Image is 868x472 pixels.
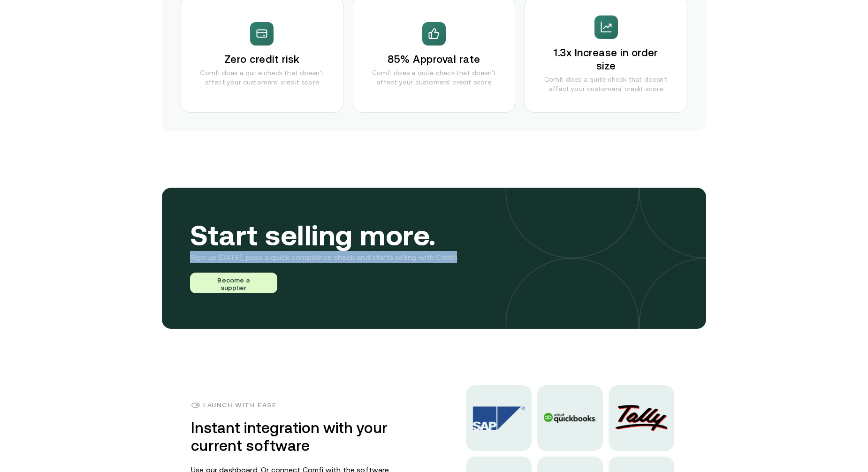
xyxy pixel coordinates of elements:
[224,53,300,66] h3: Zero credit risk
[255,27,268,40] img: spark
[203,401,277,409] h4: Launch with ease
[472,406,525,430] img: Sap logo
[200,68,324,87] p: Comfi does a quite check that doesn't affect your customers' credit score
[372,68,496,87] p: Comfi does a quite check that doesn't affect your customers' credit score
[191,419,397,455] h3: Instant integration with your current software
[427,27,441,40] img: spark
[191,400,200,410] img: payments
[615,405,668,431] img: Tally logo
[190,273,277,293] button: Become a supplier
[190,223,459,247] h3: Start selling more.
[544,46,668,73] h3: 1.3x Increase in order size
[600,20,613,34] img: spark
[190,251,459,263] p: Sign up [DATE], pass a quick compliance check and starts selling with Comfi.
[388,53,480,66] h3: 85% Approval rate
[544,75,668,93] p: Comfi does a quite check that doesn't affect your customers' credit score
[544,413,596,423] img: Quickbooks logo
